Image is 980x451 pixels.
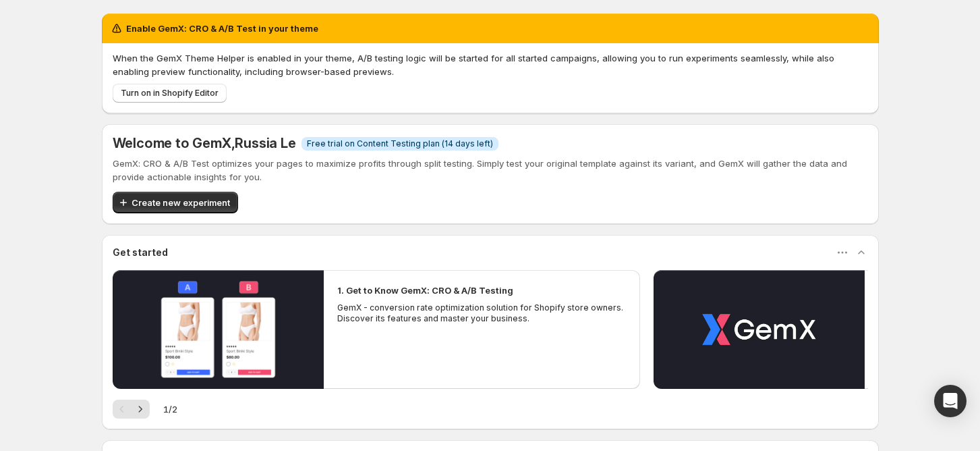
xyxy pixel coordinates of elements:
[113,84,227,103] button: Turn on in Shopify Editor
[113,157,868,184] p: GemX: CRO & A/B Test optimizes your pages to maximize profits through split testing. Simply test ...
[307,138,493,149] span: Free trial on Content Testing plan (14 days left)
[132,196,230,209] span: Create new experiment
[163,402,177,416] span: 1 / 2
[231,135,296,151] span: , Russia Le
[337,284,513,297] h2: 1. Get to Know GemX: CRO & A/B Testing
[337,302,627,324] p: GemX - conversion rate optimization solution for Shopify store owners. Discover its features and ...
[113,270,324,389] button: Play video
[654,270,865,389] button: Play video
[113,400,150,419] nav: Pagination
[113,192,238,213] button: Create new experiment
[121,88,219,99] span: Turn on in Shopify Editor
[131,400,150,419] button: Next
[113,246,168,259] h3: Get started
[113,135,296,151] h5: Welcome to GemX
[934,385,967,417] div: Open Intercom Messenger
[126,22,318,35] h2: Enable GemX: CRO & A/B Test in your theme
[113,51,868,78] p: When the GemX Theme Helper is enabled in your theme, A/B testing logic will be started for all st...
